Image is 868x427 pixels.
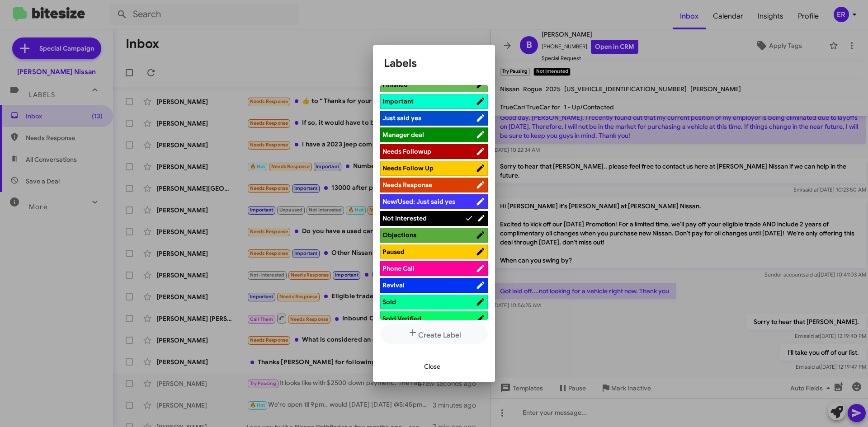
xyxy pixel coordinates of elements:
span: Sold [382,298,396,306]
span: Needs Response [382,181,432,189]
span: New/Used: Just said yes [382,197,455,206]
span: Revival [382,281,405,289]
span: Phone Call [382,264,415,272]
span: Paused [382,248,405,256]
span: Important [382,97,414,105]
span: Objections [382,231,416,239]
span: Sold Verified [382,314,421,323]
span: Close [424,358,440,375]
button: Close [417,358,448,375]
span: Needs Follow Up [382,164,434,172]
span: Not Interested [382,214,427,222]
button: Create Label [380,324,488,344]
span: Needs Followup [382,147,431,155]
span: Manager deal [382,131,424,139]
h1: Labels [384,56,484,70]
span: Just said yes [382,114,421,122]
